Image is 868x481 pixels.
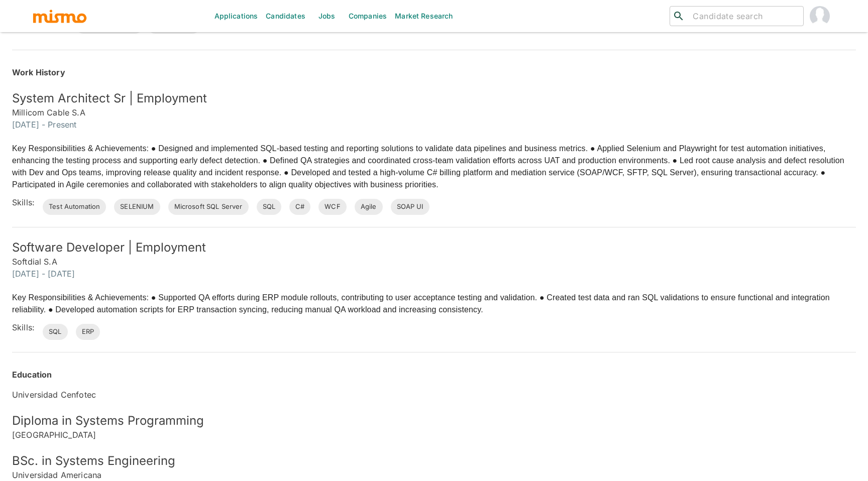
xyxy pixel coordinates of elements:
h6: Education [12,369,856,381]
h6: Skills: [12,196,35,208]
span: WCF [318,202,346,212]
span: SQL [43,327,67,337]
h5: Software Developer | Employment [12,239,856,256]
span: SQL [257,202,281,212]
h5: BSc. in Systems Engineering [12,453,856,469]
h6: [DATE] - Present [12,118,856,131]
span: Test Automation [43,202,106,212]
span: SELENIUM [114,202,160,212]
h6: Softdial S.A [12,256,856,268]
span: ERP [76,327,100,337]
p: Key Responsibilities & Achievements: ● Supported QA efforts during ERP module rollouts, contribut... [12,292,856,316]
h5: Diploma in Systems Programming [12,413,856,429]
img: Paola Pacheco [810,6,830,26]
span: Agile [355,202,383,212]
h6: Universidad Americana [12,469,856,481]
h6: Universidad Cenfotec [12,389,856,401]
h6: [GEOGRAPHIC_DATA] [12,429,856,441]
span: SOAP UI [391,202,429,212]
span: C# [289,202,310,212]
h5: System Architect Sr | Employment [12,90,856,106]
span: Microsoft SQL Server [168,202,249,212]
h6: Millicom Cable S.A [12,106,856,118]
img: logo [32,9,87,24]
h6: [DATE] - [DATE] [12,268,856,280]
h6: Work History [12,66,856,78]
p: Key Responsibilities & Achievements: ● Designed and implemented SQL-based testing and reporting s... [12,143,856,191]
input: Candidate search [689,9,799,23]
h6: Skills: [12,321,35,333]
